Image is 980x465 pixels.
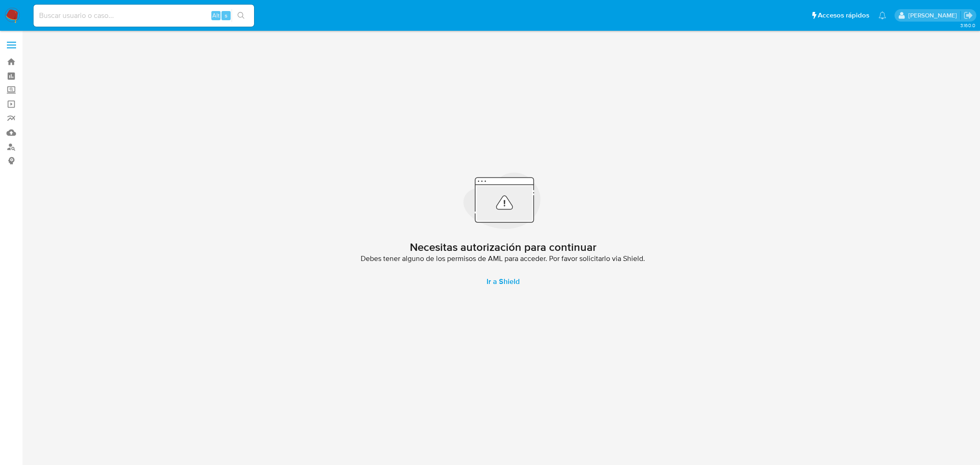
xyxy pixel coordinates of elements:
[212,11,220,20] span: Alt
[232,9,250,22] button: search-icon
[818,11,869,20] span: Accesos rápidos
[361,254,645,263] span: Debes tener alguno de los permisos de AML para acceder. Por favor solicitarlo via Shield.
[878,11,886,19] a: Notificaciones
[410,240,596,254] h2: Necesitas autorización para continuar
[963,11,973,20] a: Salir
[225,11,227,20] span: s
[908,11,960,20] p: belen.palamara@mercadolibre.com
[476,271,531,293] a: Ir a Shield
[487,271,520,293] span: Ir a Shield
[34,10,254,22] input: Buscar usuario o caso...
